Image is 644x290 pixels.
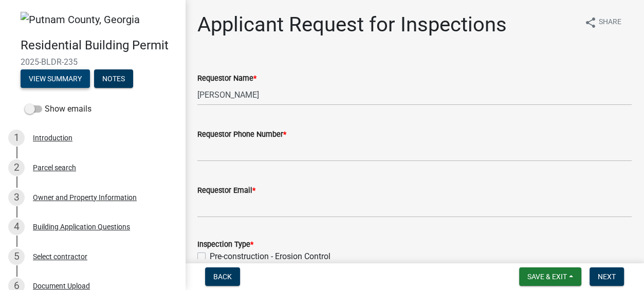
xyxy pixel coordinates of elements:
div: 2 [8,159,25,176]
div: Document Upload [33,282,90,289]
div: Owner and Property Information [33,194,137,201]
button: shareShare [576,12,630,32]
label: Show emails [25,103,91,115]
span: 2025-BLDR-235 [21,57,164,67]
wm-modal-confirm: Notes [94,75,133,83]
button: Back [205,267,240,286]
div: 4 [8,219,25,235]
span: Back [213,273,232,281]
img: Putnam County, Georgia [21,12,140,27]
div: Building Application Questions [33,223,130,230]
div: Select contractor [33,253,87,260]
div: Introduction [33,134,72,141]
label: Requestor Email [197,187,255,194]
wm-modal-confirm: Summary [21,75,90,83]
h4: Residential Building Permit [21,38,177,53]
span: Next [598,273,616,281]
label: Requestor Name [197,75,256,82]
button: Next [590,267,624,286]
span: Share [599,16,621,29]
button: View Summary [21,69,90,88]
i: share [584,16,597,29]
div: Parcel search [33,164,76,171]
button: Notes [94,69,133,88]
div: 1 [8,130,25,146]
div: 5 [8,248,25,265]
label: Pre-construction - Erosion Control [210,250,330,263]
label: Inspection Type [197,241,253,248]
span: Save & Exit [527,273,567,281]
div: 3 [8,189,25,206]
h1: Applicant Request for Inspections [197,12,507,37]
button: Save & Exit [519,267,581,286]
label: Requestor Phone Number [197,131,286,138]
